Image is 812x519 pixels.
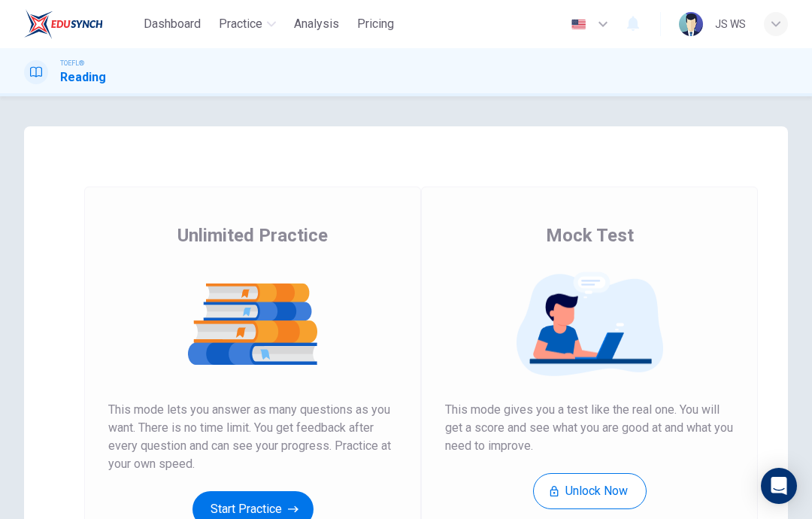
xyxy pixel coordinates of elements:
[679,12,703,36] img: Profile picture
[138,11,207,38] button: Dashboard
[569,19,588,30] img: en
[60,68,106,86] h1: Reading
[60,58,84,68] span: TOEFL®
[108,401,397,473] span: This mode lets you answer as many questions as you want. There is no time limit. You get feedback...
[546,223,634,247] span: Mock Test
[144,15,201,33] span: Dashboard
[219,15,262,33] span: Practice
[24,9,138,39] a: EduSynch logo
[445,401,734,455] span: This mode gives you a test like the real one. You will get a score and see what you are good at a...
[24,9,103,39] img: EduSynch logo
[761,468,797,504] div: Open Intercom Messenger
[177,223,328,247] span: Unlimited Practice
[351,11,400,38] button: Pricing
[715,15,746,33] div: ๋JS WS
[288,11,345,38] button: Analysis
[533,473,647,509] button: Unlock Now
[213,11,282,38] button: Practice
[294,15,339,33] span: Analysis
[357,15,394,33] span: Pricing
